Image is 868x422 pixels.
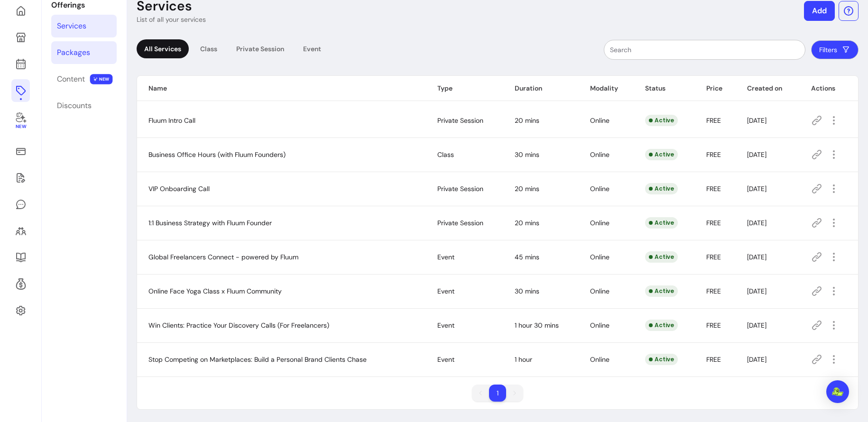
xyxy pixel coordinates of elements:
[437,253,454,261] span: Event
[193,39,225,58] div: Class
[57,20,86,32] div: Services
[11,26,30,49] a: My Page
[515,355,532,364] span: 1 hour
[437,116,483,125] span: Private Session
[137,39,189,58] div: All Services
[706,321,721,330] span: FREE
[645,251,678,263] div: Active
[437,184,483,193] span: Private Session
[437,150,454,159] span: Class
[590,184,609,193] span: Online
[515,184,539,193] span: 20 mins
[747,184,766,193] span: [DATE]
[90,74,113,84] span: NEW
[11,246,30,269] a: Resources
[437,355,454,364] span: Event
[747,150,766,159] span: [DATE]
[634,76,695,101] th: Status
[706,253,721,261] span: FREE
[11,166,30,189] a: Waivers
[747,219,766,227] span: [DATE]
[11,106,30,136] a: New
[467,380,528,406] nav: pagination navigation
[148,184,210,193] span: VIP Onboarding Call
[590,116,609,125] span: Online
[51,41,117,64] a: Packages
[590,321,609,330] span: Online
[229,39,292,58] div: Private Session
[57,73,85,85] div: Content
[645,149,678,160] div: Active
[11,273,30,295] a: Refer & Earn
[437,287,454,295] span: Event
[148,150,286,159] span: Business Office Hours (with Fluum Founders)
[747,287,766,295] span: [DATE]
[11,220,30,242] a: Clients
[747,321,766,330] span: [DATE]
[515,219,539,227] span: 20 mins
[706,287,721,295] span: FREE
[706,355,721,364] span: FREE
[148,253,298,261] span: Global Freelancers Connect - powered by Fluum
[11,140,30,163] a: Sales
[148,287,282,295] span: Online Face Yoga Class x Fluum Community
[11,299,30,322] a: Settings
[437,219,483,227] span: Private Session
[706,219,721,227] span: FREE
[706,150,721,159] span: FREE
[148,116,195,125] span: Fluum Intro Call
[11,79,30,102] a: Offerings
[15,124,26,130] span: New
[590,355,609,364] span: Online
[811,40,859,59] button: Filters
[137,76,426,101] th: Name
[645,320,678,331] div: Active
[57,100,92,111] div: Discounts
[426,76,503,101] th: Type
[137,15,206,24] p: List of all your services
[747,116,766,125] span: [DATE]
[645,217,678,229] div: Active
[645,285,678,297] div: Active
[645,183,678,194] div: Active
[489,385,506,402] li: pagination item 1 active
[51,15,117,37] a: Services
[706,116,721,125] span: FREE
[515,287,539,295] span: 30 mins
[503,76,578,101] th: Duration
[515,116,539,125] span: 20 mins
[11,193,30,216] a: My Messages
[645,115,678,126] div: Active
[295,39,329,58] div: Event
[11,53,30,75] a: Calendar
[736,76,800,101] th: Created on
[515,150,539,159] span: 30 mins
[515,253,539,261] span: 45 mins
[148,355,367,364] span: Stop Competing on Marketplaces: Build a Personal Brand Clients Chase
[706,184,721,193] span: FREE
[437,321,454,330] span: Event
[747,253,766,261] span: [DATE]
[57,47,90,58] div: Packages
[590,253,609,261] span: Online
[579,76,634,101] th: Modality
[590,219,609,227] span: Online
[590,150,609,159] span: Online
[51,68,117,91] a: Content NEW
[804,1,835,21] button: Add
[51,94,117,117] a: Discounts
[826,380,849,403] div: Open Intercom Messenger
[148,321,329,330] span: Win Clients: Practice Your Discovery Calls (For Freelancers)
[747,355,766,364] span: [DATE]
[800,76,858,101] th: Actions
[610,45,799,55] input: Search
[590,287,609,295] span: Online
[515,321,559,330] span: 1 hour 30 mins
[695,76,736,101] th: Price
[645,354,678,365] div: Active
[148,219,272,227] span: 1:1 Business Strategy with Fluum Founder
